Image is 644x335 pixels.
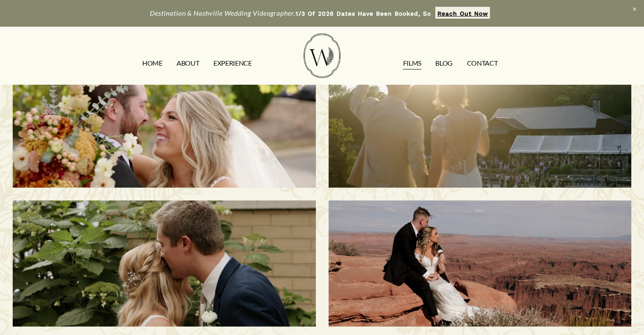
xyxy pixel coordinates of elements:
a: ABOUT [177,57,199,70]
a: CONTACT [467,57,498,70]
a: Reach Out Now [435,7,490,19]
a: Dean & Sani | Franklin, TN [329,61,631,188]
a: FILMS [403,57,421,70]
img: Wild Fern Weddings [304,33,340,78]
strong: Reach Out Now [437,10,488,17]
a: EXPERIENCE [213,57,252,70]
a: Melissa & Taylor | Nashville, TN [13,61,315,188]
a: HOME [142,57,163,70]
a: Natalie & Charley | Moab, UT [329,200,631,327]
a: Ashley & Jacob | Nashville, TN [13,200,315,327]
a: Blog [435,57,453,70]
